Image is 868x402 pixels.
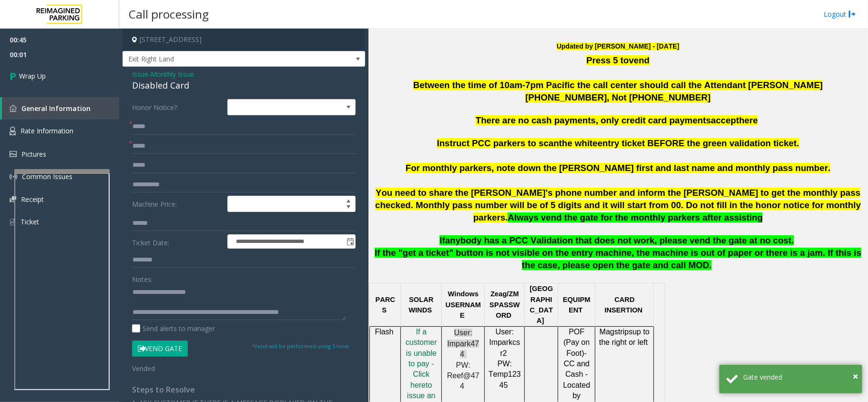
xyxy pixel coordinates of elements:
[439,235,445,245] span: If
[10,173,17,181] img: 'icon'
[132,364,155,373] span: Vended
[123,51,317,67] span: Exit Right Land
[489,328,520,357] span: User: Imparkcsr2
[132,69,148,79] span: Issue
[408,296,433,314] span: SOLAR WINDS
[132,79,356,92] div: Disabled Card
[824,9,856,19] a: Logout
[447,361,480,391] span: PW: Reef@474
[853,370,858,382] span: ×
[508,212,763,222] span: Always vend the gate for the monthly parkers after assisting
[123,29,365,51] h4: [STREET_ADDRESS]
[151,69,194,79] span: Monthly Issue
[600,328,614,336] span: Mag
[406,328,437,389] a: f a customer is unable to pay - Click her
[20,126,73,135] span: Rate Information
[148,70,194,79] span: -
[447,329,479,358] span: User: Impark474
[598,138,799,148] span: entry ticket BEFORE the green validation ticket.
[446,290,481,319] span: Windows USERNAME
[10,105,17,112] img: 'icon'
[563,328,590,357] span: POF (Pay on Foot)
[375,328,394,336] span: Flash
[848,9,856,19] img: logout
[586,55,629,65] span: Press 5 to
[853,369,858,383] button: Close
[604,296,643,314] span: CARD INSERTION
[10,127,16,135] img: 'icon'
[132,385,356,394] h4: Steps to Resolve
[490,290,507,298] span: Zeag
[559,138,598,148] span: the white
[10,196,16,202] img: 'icon'
[563,381,590,389] span: Located
[629,55,650,65] span: vend
[490,290,520,319] span: /ZMSPASSWORD
[342,196,355,204] span: Increase value
[563,296,591,314] span: EQUIPMENT
[375,188,861,222] span: You need to share the [PERSON_NAME]'s phone number and inform the [PERSON_NAME] to get the monthl...
[132,341,188,357] button: Vend Gate
[711,115,739,125] span: accept
[251,342,349,350] small: Vend will be performed using 5 tone
[476,115,711,125] span: There are no cash payments, only credit card payments
[2,97,119,120] a: General Information
[10,218,16,226] img: 'icon'
[743,372,855,382] div: Gate vended
[130,196,225,212] label: Machine Price:
[19,71,46,81] span: Wrap Up
[130,234,225,249] label: Ticket Date:
[124,2,214,26] h3: Call processing
[530,285,553,324] span: [GEOGRAPHIC_DATA]
[445,235,794,245] span: anybody has a PCC Validation that does not work, please vend the gate at no cost.
[557,42,679,50] b: Updated by [PERSON_NAME] - [DATE]
[21,104,91,113] span: General Information
[132,323,215,333] label: Send alerts to manager
[21,150,46,159] span: Pictures
[342,204,355,211] span: Decrease value
[416,328,418,336] span: I
[489,360,521,389] span: PW: Temp12345
[130,99,225,115] label: Honor Notice?:
[614,328,633,336] span: strips
[132,271,153,284] label: Notes:
[416,328,418,336] a: I
[376,296,396,314] span: PARCS
[739,115,758,125] span: here
[413,80,823,102] span: Between the time of 10am-7pm Pacific the call center should call the Attendant [PERSON_NAME] [PHO...
[437,138,559,148] span: Instruct PCC parkers to scan
[345,235,355,248] span: Toggle popup
[10,151,17,157] img: 'icon'
[421,382,426,389] a: e
[564,349,590,379] span: -CC and Cash -
[406,163,830,173] span: For monthly parkers, note down the [PERSON_NAME] first and last name and monthly pass number.
[375,248,861,270] span: If the "get a ticket" button is not visible on the entry machine, the machine is out of paper or ...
